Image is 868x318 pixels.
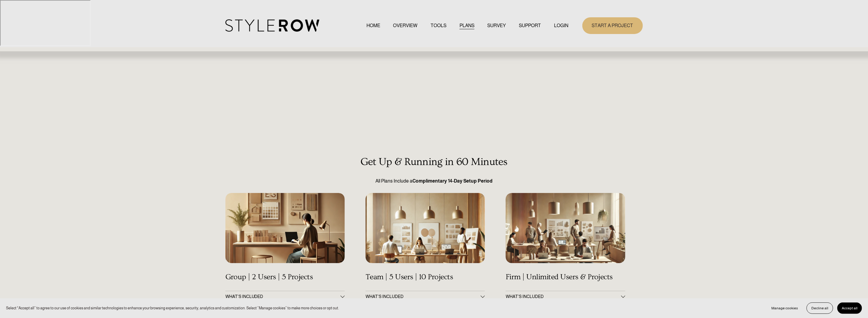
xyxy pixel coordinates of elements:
button: Manage cookies [767,302,802,314]
p: Get ready! [13,15,77,21]
button: WHAT'S INCLUDED [225,291,345,302]
a: TOOLS [431,21,446,30]
a: PLANS [459,21,474,30]
span: WHAT’S INCLUDED [506,294,621,299]
span: WHAT'S INCLUDED [225,294,341,299]
a: SURVEY [488,21,506,30]
button: WHAT'S INCLUDED [366,291,485,302]
p: Plugin is loading... [13,21,77,27]
a: LOGIN [554,21,568,30]
span: Manage cookies [771,306,798,310]
h4: Group | 2 Users | 5 Projects [225,273,345,282]
h4: Team | 5 Users | 10 Projects [366,273,485,282]
p: Select “Accept all” to agree to our use of cookies and similar technologies to enhance your brows... [6,305,339,311]
button: Accept all [837,302,862,314]
img: StyleRow [225,19,319,32]
a: folder dropdown [519,21,541,30]
span: Decline all [811,306,828,310]
p: All Plans Include a [225,177,643,185]
a: HOME [366,21,380,30]
span: Accept all [842,306,858,310]
h4: Firm | Unlimited Users & Projects [506,273,625,282]
strong: Complimentary 14-Day Setup Period [412,178,493,183]
button: Decline all [807,302,833,314]
a: Need help? [9,35,19,45]
img: Rough Water SEO [4,29,85,101]
a: OVERVIEW [393,21,418,30]
span: WHAT'S INCLUDED [366,294,481,299]
a: START A PROJECT [582,17,643,34]
h3: Get Up & Running in 60 Minutes [225,156,643,168]
button: WHAT’S INCLUDED [506,291,625,302]
span: SUPPORT [519,22,541,29]
img: SEOSpace [42,4,48,10]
